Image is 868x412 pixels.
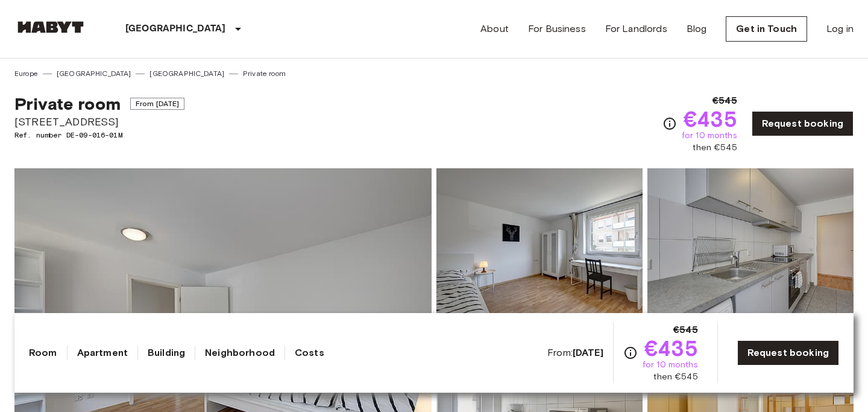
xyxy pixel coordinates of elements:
[205,346,275,360] a: Neighborhood
[726,16,807,42] a: Get in Touch
[14,93,121,114] span: Private room
[605,22,667,36] a: For Landlords
[643,359,698,371] span: for 10 months
[14,68,38,79] a: Europe
[14,114,184,130] span: [STREET_ADDRESS]
[644,337,698,359] span: €435
[77,346,128,360] a: Apartment
[573,347,603,358] b: [DATE]
[14,130,184,141] span: Ref. number DE-09-016-01M
[682,130,737,142] span: for 10 months
[547,346,603,360] span: From:
[130,98,185,110] span: From [DATE]
[684,108,737,130] span: €435
[662,116,677,131] svg: Check cost overview for full price breakdown. Please note that discounts apply to new joiners onl...
[295,346,324,360] a: Costs
[149,68,224,79] a: [GEOGRAPHIC_DATA]
[737,340,839,366] a: Request booking
[673,323,698,337] span: €545
[826,22,854,36] a: Log in
[752,111,854,136] a: Request booking
[148,346,185,360] a: Building
[647,168,854,326] img: Picture of unit DE-09-016-01M
[57,68,131,79] a: [GEOGRAPHIC_DATA]
[623,346,638,360] svg: Check cost overview for full price breakdown. Please note that discounts apply to new joiners onl...
[480,22,509,36] a: About
[436,168,643,326] img: Picture of unit DE-09-016-01M
[712,93,737,108] span: €545
[687,22,707,36] a: Blog
[693,142,737,154] span: then €545
[653,371,697,383] span: then €545
[243,68,286,79] a: Private room
[528,22,586,36] a: For Business
[14,21,87,33] img: Habyt
[29,346,57,360] a: Room
[125,22,226,36] p: [GEOGRAPHIC_DATA]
